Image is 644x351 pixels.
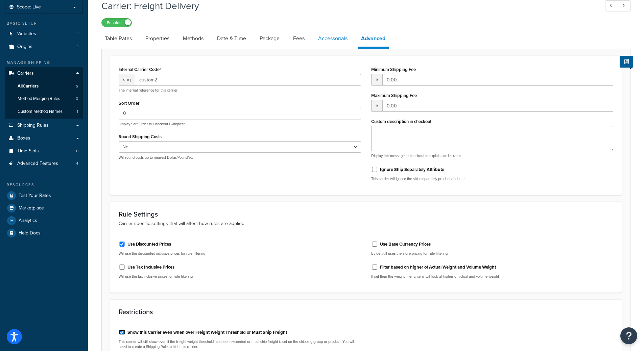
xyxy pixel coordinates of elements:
a: Analytics [5,215,83,227]
p: By default uses the store pricing for rule filtering [371,251,614,256]
label: Filter based on higher of Actual Weight and Volume Weight [380,264,496,270]
a: Time Slots0 [5,145,83,157]
span: Scope: Live [17,4,41,10]
li: Time Slots [5,145,83,157]
label: Custom description in checkout [371,119,431,124]
span: Test Your Rates [19,193,51,199]
label: Round Shipping Costs [119,134,162,139]
span: Custom Method Names [18,109,63,115]
span: Carriers [17,71,34,76]
a: Method Merging Rules0 [5,93,83,105]
a: Date & Time [214,30,249,47]
div: Resources [5,182,83,188]
a: AllCarriers5 [5,80,83,93]
button: Show Help Docs [620,56,633,68]
span: All Carriers [18,83,39,89]
p: If set then the weight filter criteria will look at higher of actual and volume weight [371,274,614,279]
p: The internal reference for this carrier [119,88,361,93]
a: Package [256,30,283,47]
span: 1 [77,44,78,50]
a: Carriers [5,67,83,80]
a: Origins1 [5,41,83,53]
p: Will use the discounted inclusive prices for rule filtering [119,251,361,256]
h3: Rule Settings [119,210,613,218]
label: Enabled [102,19,132,27]
a: Advanced [358,30,389,49]
span: 4 [76,161,78,167]
h3: Restrictions [119,308,613,316]
div: Basic Setup [5,21,83,26]
span: 0 [76,148,78,154]
button: Open Resource Center [620,327,637,344]
label: Minimum Shipping Fee [371,67,416,72]
span: Marketplace [19,205,44,211]
p: This carrier will ignore the ship separately product attribute [371,176,614,181]
span: Shipping Rules [17,123,49,128]
a: Boxes [5,132,83,145]
p: Display Sort Order in Checkout 0=highest [119,122,361,127]
a: Websites1 [5,28,83,40]
span: 1 [77,31,78,37]
a: Previous Record [605,0,618,11]
a: Help Docs [5,227,83,239]
li: Carriers [5,67,83,119]
li: Websites [5,28,83,40]
a: Marketplace [5,202,83,214]
span: Advanced Features [17,161,58,167]
a: Table Rates [101,30,135,47]
span: 1 [77,109,78,115]
span: $ [371,100,382,111]
span: Websites [17,31,36,37]
p: Will use the tax inclusive prices for rule filtering [119,274,361,279]
div: Manage Shipping [5,60,83,66]
p: Carrier specific settings that will affect how rules are applied. [119,220,613,227]
label: Internal Carrier Code [119,67,161,72]
span: Boxes [17,135,30,141]
a: Test Your Rates [5,190,83,202]
li: Custom Method Names [5,105,83,118]
span: shq [119,74,135,85]
a: Accessorials [315,30,351,47]
span: Time Slots [17,148,39,154]
span: Method Merging Rules [18,96,60,102]
label: Ignore Ship Separately Attribute [380,167,444,173]
a: Shipping Rules [5,119,83,132]
a: Next Record [618,0,631,11]
label: Use Discounted Prices [127,241,171,247]
a: Fees [290,30,308,47]
a: Custom Method Names1 [5,105,83,118]
span: $ [371,74,382,85]
span: 5 [76,83,78,89]
span: Origins [17,44,32,50]
label: Use Tax Inclusive Prices [127,264,174,270]
span: Analytics [19,218,37,224]
span: Help Docs [19,230,41,236]
a: Methods [180,30,207,47]
li: Advanced Features [5,157,83,170]
li: Method Merging Rules [5,93,83,105]
li: Origins [5,41,83,53]
label: Use Base Currency Prices [380,241,431,247]
p: Will round costs up to nearest Dollar/Pound/etc [119,155,361,160]
a: Properties [142,30,173,47]
label: Sort Order [119,101,140,106]
p: Display this message at checkout to explain carrier rates [371,153,614,158]
label: Maximum Shipping Fee [371,93,417,98]
p: This carrier will still show even if the freight weight threshold has been exceeded or must ship ... [119,339,361,350]
span: 0 [76,96,78,102]
label: Show this Carrier even when over Freight Weight Threshold or Must Ship Freight [127,329,287,335]
a: Advanced Features4 [5,157,83,170]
